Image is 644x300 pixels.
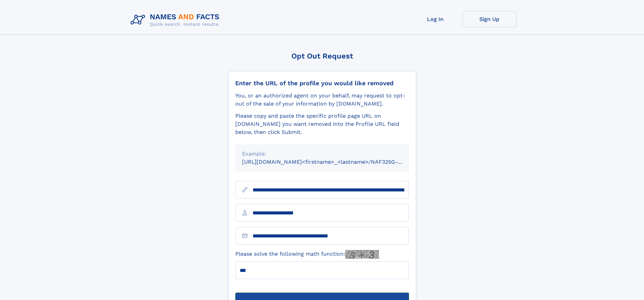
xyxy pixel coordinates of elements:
[462,11,517,27] a: Sign Up
[128,11,225,29] img: Logo Names and Facts
[235,112,409,136] div: Please copy and paste the specific profile page URL on [DOMAIN_NAME] you want removed into the Pr...
[235,79,409,87] div: Enter the URL of the profile you would like removed
[242,159,422,165] small: [URL][DOMAIN_NAME]<firstname>_<lastname>/NAF325G-xxxxxxxx
[235,250,379,259] label: Please solve the following math function:
[235,92,409,108] div: You, or an authorized agent on your behalf, may request to opt-out of the sale of your informatio...
[408,11,462,27] a: Log In
[242,150,402,158] div: Example:
[228,52,416,60] div: Opt Out Request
